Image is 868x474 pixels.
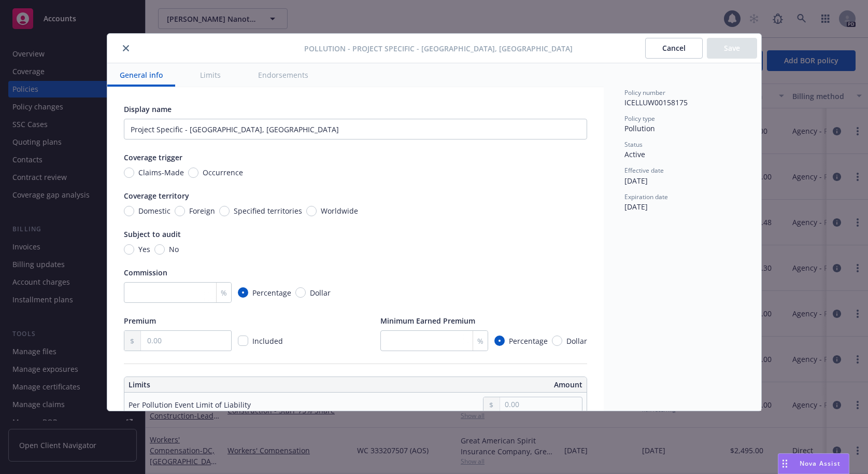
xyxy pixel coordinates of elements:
input: Domestic [124,206,134,216]
button: close [120,42,132,54]
span: Coverage trigger [124,152,182,162]
span: Yes [138,244,150,255]
input: Claims-Made [124,168,134,178]
span: Minimum Earned Premium [380,316,475,326]
th: Limits [124,377,309,393]
span: Percentage [252,287,291,298]
th: Amount [360,377,587,393]
button: Limits [188,63,233,87]
span: Active [624,149,645,159]
button: Nova Assist [778,453,849,474]
span: Pollution [624,123,655,133]
span: Status [624,140,643,149]
span: Percentage [509,336,548,346]
input: 0.00 [500,397,581,412]
button: Endorsements [246,63,321,87]
span: [DATE] [624,176,648,186]
span: [DATE] [624,202,648,212]
span: Policy number [624,88,665,97]
input: Occurrence [188,168,198,178]
span: Included [252,336,283,346]
span: Pollution - Project Specific - [GEOGRAPHIC_DATA], [GEOGRAPHIC_DATA] [304,43,573,54]
span: Display name [124,104,172,114]
span: Claims-Made [138,167,184,178]
div: Drag to move [778,454,791,473]
span: Dollar [566,336,587,346]
span: Subject to audit [124,229,181,239]
span: No [169,244,179,255]
span: % [477,336,483,346]
span: % [221,287,227,298]
button: General info [107,63,175,87]
input: No [154,244,165,255]
span: Commission [124,268,167,277]
span: Premium [124,316,156,326]
input: Foreign [175,206,185,216]
span: Policy type [624,114,655,123]
input: Worldwide [306,206,317,216]
span: Expiration date [624,192,668,201]
div: Per Pollution Event Limit of Liability [129,399,251,410]
span: Specified territories [234,205,302,216]
span: Coverage territory [124,191,189,201]
span: Domestic [138,205,170,216]
input: Specified territories [219,206,230,216]
span: Dollar [310,287,331,298]
button: Cancel [645,38,703,59]
span: Foreign [189,205,215,216]
input: Dollar [295,287,306,298]
span: Worldwide [321,205,358,216]
input: Yes [124,244,134,255]
span: ICELLUW00158175 [624,97,688,107]
span: Effective date [624,166,664,175]
input: Dollar [552,336,562,346]
input: Percentage [238,287,248,298]
span: Occurrence [203,167,243,178]
input: Percentage [494,336,505,346]
input: 0.00 [141,331,231,351]
span: Nova Assist [800,459,841,468]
